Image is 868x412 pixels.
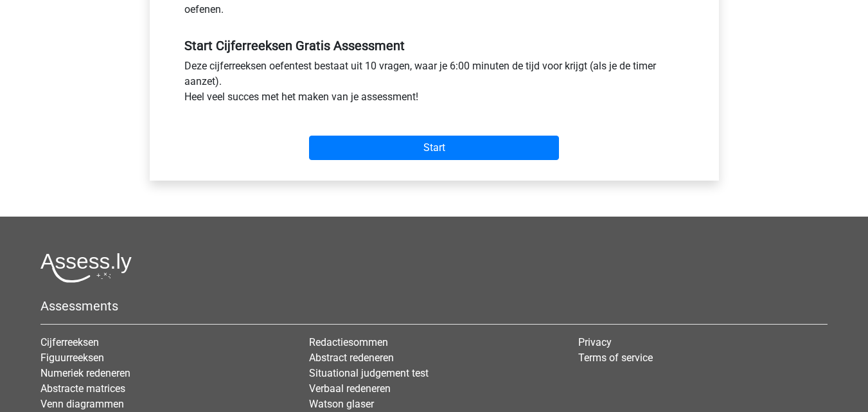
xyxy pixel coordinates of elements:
[309,136,559,160] input: Start
[184,38,684,53] h5: Start Cijferreeksen Gratis Assessment
[309,382,391,395] a: Verbaal redeneren
[40,382,125,395] a: Abstracte matrices
[175,58,694,110] div: Deze cijferreeksen oefentest bestaat uit 10 vragen, waar je 6:00 minuten de tijd voor krijgt (als...
[40,253,132,283] img: Assessly logo
[40,367,130,379] a: Numeriek redeneren
[578,352,653,364] a: Terms of service
[309,336,388,348] a: Redactiesommen
[40,352,104,364] a: Figuurreeksen
[40,336,99,348] a: Cijferreeksen
[40,398,124,410] a: Venn diagrammen
[578,336,612,348] a: Privacy
[309,352,394,364] a: Abstract redeneren
[309,398,374,410] a: Watson glaser
[40,298,828,314] h5: Assessments
[309,367,429,379] a: Situational judgement test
